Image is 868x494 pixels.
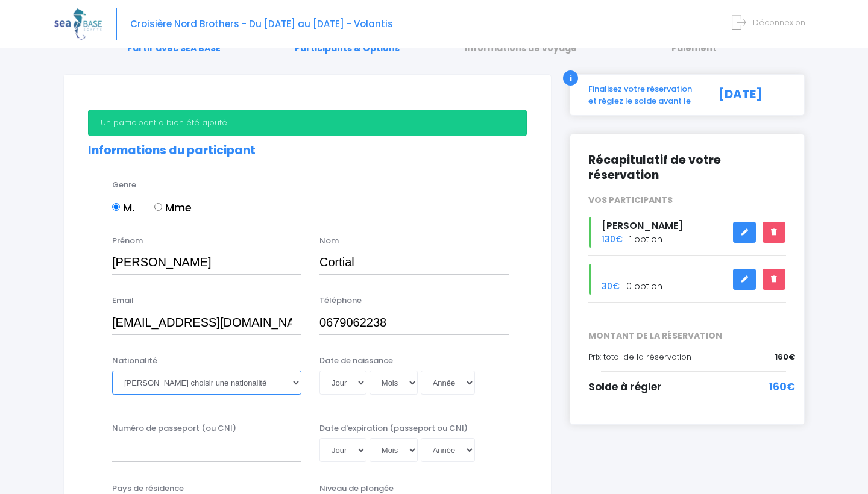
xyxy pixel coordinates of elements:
[579,264,795,295] div: - 0 option
[769,380,795,395] span: 160€
[602,233,623,245] span: 130€
[579,83,705,107] div: Finalisez votre réservation et réglez le solde avant le
[112,355,157,367] label: Nationalité
[112,199,134,216] label: M.
[319,422,468,434] label: Date d'expiration (passeport ou CNI)
[579,194,795,207] div: VOS PARTICIPANTS
[319,295,362,307] label: Téléphone
[88,110,527,136] div: Un participant a bien été ajouté.
[588,380,662,394] span: Solde à régler
[154,203,162,211] input: Mme
[112,203,120,211] input: M.
[88,144,527,158] h2: Informations du participant
[588,152,786,183] h2: Récapitulatif de votre réservation
[579,217,795,248] div: - 1 option
[588,351,691,363] span: Prix total de la réservation
[775,351,795,363] span: 160€
[602,280,620,292] span: 30€
[579,330,795,342] span: MONTANT DE LA RÉSERVATION
[112,295,134,307] label: Email
[154,199,192,216] label: Mme
[705,83,795,107] div: [DATE]
[112,179,136,191] label: Genre
[130,17,393,30] span: Croisière Nord Brothers - Du [DATE] au [DATE] - Volantis
[319,235,339,247] label: Nom
[319,355,393,367] label: Date de naissance
[602,219,683,233] span: [PERSON_NAME]
[753,17,805,28] span: Déconnexion
[112,422,236,434] label: Numéro de passeport (ou CNI)
[112,235,143,247] label: Prénom
[563,70,578,86] div: i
